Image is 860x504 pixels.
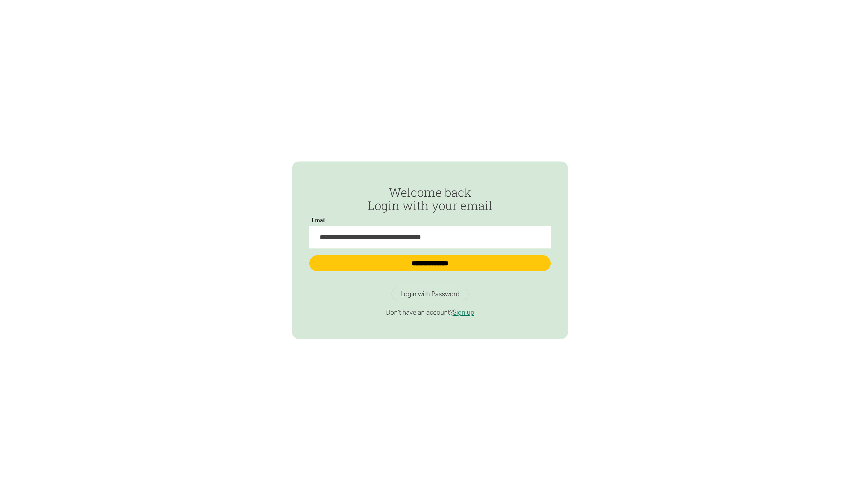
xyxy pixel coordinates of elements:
[400,290,460,298] div: Login with Password
[309,186,551,280] form: Passwordless Login
[309,217,329,224] label: Email
[309,308,551,317] p: Don't have an account?
[453,308,474,316] a: Sign up
[309,186,551,212] h2: Welcome back Login with your email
